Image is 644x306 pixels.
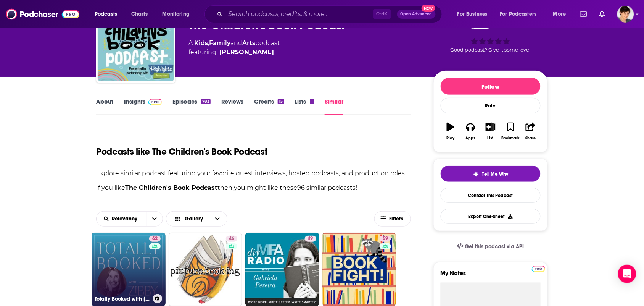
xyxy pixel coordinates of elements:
button: Follow [441,78,541,95]
span: Monitoring [163,9,190,19]
div: 57Good podcast? Give it some love! [433,10,548,58]
a: Matthew Winner [219,48,274,57]
button: Bookmark [501,118,520,145]
button: open menu [548,8,576,20]
span: Charts [131,9,148,19]
button: Open AdvancedNew [397,10,436,19]
div: Rate [441,98,541,113]
a: Get this podcast via API [451,237,530,256]
button: Share [521,118,541,145]
span: Tell Me Why [482,171,509,177]
span: Relevancy [112,216,140,222]
span: Gallery [185,216,203,222]
p: If you like then you might like these 96 similar podcasts ! [96,183,411,193]
a: About [96,98,113,115]
button: Filters [374,211,411,227]
span: For Podcasters [500,9,537,19]
button: Show profile menu [617,6,634,23]
span: featuring [188,48,280,57]
div: Open Intercom Messenger [618,265,636,283]
div: Share [525,136,536,141]
div: List [488,136,494,141]
a: Arts [242,39,255,47]
span: For Business [457,9,488,19]
span: More [553,9,566,19]
a: 62 [149,236,161,242]
button: List [481,118,501,145]
img: Podchaser Pro [148,99,162,105]
span: Podcasts [95,9,117,19]
a: 46 [226,236,237,242]
button: open menu [147,212,163,226]
span: Logged in as bethwouldknow [617,6,634,23]
span: Filters [389,216,404,222]
button: open menu [452,8,497,20]
span: 46 [229,235,234,243]
strong: The Children's Book Podcast [125,184,217,191]
div: 15 [278,99,284,104]
a: Kids [194,39,208,47]
h1: Podcasts like The Children's Book Podcast [96,146,267,157]
h2: Choose List sort [96,211,163,227]
span: New [422,5,435,12]
button: Play [441,118,460,145]
a: Contact This Podcast [441,188,541,203]
div: 1 [310,99,314,104]
a: Similar [325,98,343,115]
h2: Choose View [166,211,235,227]
span: Good podcast? Give it some love! [451,47,531,53]
button: Export One-Sheet [441,209,541,224]
img: Podchaser Pro [532,266,545,272]
span: , [208,39,209,47]
a: 49 [305,236,316,242]
button: Apps [460,118,480,145]
img: The Children's Book Podcast [98,5,174,81]
div: Play [447,136,455,141]
a: Episodes783 [172,98,211,115]
a: Lists1 [295,98,314,115]
button: open menu [97,216,147,222]
div: 783 [201,99,211,104]
button: open menu [89,8,127,20]
img: User Profile [617,6,634,23]
button: open menu [495,8,548,20]
img: Podchaser - Follow, Share and Rate Podcasts [6,7,79,21]
a: Credits15 [254,98,284,115]
button: tell me why sparkleTell Me Why [441,166,541,182]
a: Pro website [532,265,545,272]
label: My Notes [441,269,541,283]
img: tell me why sparkle [473,171,479,177]
a: Show notifications dropdown [577,8,590,21]
div: Apps [466,136,476,141]
div: A podcast [188,39,280,57]
a: Charts [126,8,152,20]
a: Family [209,39,230,47]
h3: Totally Booked with [PERSON_NAME] [95,296,150,302]
a: Reviews [221,98,243,115]
span: 49 [308,235,313,243]
span: 62 [152,235,158,243]
span: Get this podcast via API [465,243,524,250]
button: open menu [157,8,200,20]
span: Open Advanced [401,12,432,16]
div: Search podcasts, credits, & more... [212,5,449,23]
span: and [230,39,242,47]
a: 59 [380,236,391,242]
a: InsightsPodchaser Pro [124,98,162,115]
div: Bookmark [502,136,520,141]
button: Choose View [166,211,228,227]
input: Search podcasts, credits, & more... [225,8,373,20]
a: Show notifications dropdown [596,8,608,21]
span: Ctrl K [373,9,391,19]
span: 59 [383,235,388,243]
p: Explore similar podcast featuring your favorite guest interviews, hosted podcasts, and production... [96,170,411,177]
